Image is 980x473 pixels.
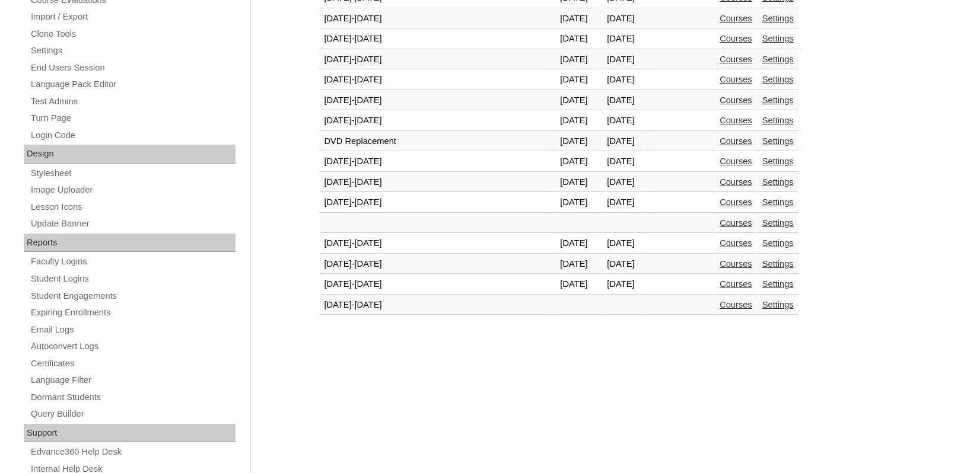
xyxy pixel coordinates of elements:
td: [DATE]-[DATE] [320,234,555,254]
a: Settings [762,259,794,269]
td: [DATE] [555,29,602,49]
td: [DATE] [555,91,602,111]
a: Settings [762,238,794,248]
td: [DATE] [602,91,645,111]
a: Courses [720,218,752,228]
td: [DATE]-[DATE] [320,9,555,29]
a: Courses [720,55,752,64]
a: Import / Export [30,9,236,24]
a: Autoconvert Logs [30,339,236,354]
a: Courses [720,197,752,207]
td: [DATE] [602,234,645,254]
td: [DATE]-[DATE] [320,254,555,274]
td: [DATE] [555,50,602,70]
td: [DATE] [602,132,645,152]
a: Settings [762,156,794,166]
td: [DATE] [602,50,645,70]
a: Courses [720,14,752,23]
td: [DATE] [602,274,645,295]
div: Support [24,424,236,443]
a: Stylesheet [30,166,236,181]
a: Courses [720,116,752,125]
a: Edvance360 Help Desk [30,445,236,459]
div: Reports [24,234,236,253]
td: [DATE] [555,234,602,254]
a: End Users Session [30,60,236,75]
a: Language Filter [30,373,236,388]
div: Design [24,145,236,164]
td: [DATE] [602,29,645,49]
a: Query Builder [30,407,236,421]
a: Courses [720,300,752,309]
td: [DATE] [555,70,602,90]
td: [DATE] [602,152,645,172]
td: [DATE]-[DATE] [320,70,555,90]
td: [DATE] [555,111,602,131]
a: Courses [720,34,752,43]
td: [DATE]-[DATE] [320,274,555,295]
td: [DATE]-[DATE] [320,152,555,172]
a: Settings [762,95,794,105]
a: Faculty Logins [30,254,236,269]
td: [DATE] [555,172,602,193]
a: Settings [762,116,794,125]
a: Dormant Students [30,390,236,405]
td: [DATE] [602,254,645,274]
a: Settings [762,300,794,309]
a: Settings [762,177,794,187]
a: Settings [762,197,794,207]
a: Login Code [30,128,236,143]
td: [DATE] [555,9,602,29]
td: [DATE]-[DATE] [320,91,555,111]
td: [DATE] [555,254,602,274]
td: DVD Replacement [320,132,555,152]
td: [DATE]-[DATE] [320,50,555,70]
a: Student Logins [30,271,236,286]
a: Settings [762,14,794,23]
td: [DATE] [555,132,602,152]
td: [DATE] [602,111,645,131]
a: Courses [720,177,752,187]
td: [DATE] [555,274,602,295]
td: [DATE]-[DATE] [320,111,555,131]
a: Student Engagements [30,289,236,303]
a: Courses [720,259,752,269]
a: Settings [30,43,236,58]
a: Settings [762,34,794,43]
a: Update Banner [30,216,236,231]
td: [DATE] [602,193,645,213]
a: Courses [720,95,752,105]
a: Email Logs [30,322,236,337]
td: [DATE] [602,172,645,193]
a: Clone Tools [30,27,236,41]
a: Image Uploader [30,183,236,197]
td: [DATE]-[DATE] [320,295,555,315]
td: [DATE] [602,9,645,29]
a: Courses [720,238,752,248]
a: Settings [762,75,794,84]
a: Lesson Icons [30,200,236,215]
a: Language Pack Editor [30,77,236,92]
td: [DATE]-[DATE] [320,29,555,49]
a: Test Admins [30,94,236,109]
a: Courses [720,279,752,289]
a: Turn Page [30,111,236,126]
a: Certificates [30,356,236,371]
a: Settings [762,55,794,64]
a: Settings [762,136,794,146]
a: Expiring Enrollments [30,305,236,320]
td: [DATE] [555,152,602,172]
td: [DATE] [602,70,645,90]
td: [DATE] [555,193,602,213]
a: Courses [720,156,752,166]
a: Settings [762,218,794,228]
td: [DATE]-[DATE] [320,172,555,193]
a: Courses [720,136,752,146]
td: [DATE]-[DATE] [320,193,555,213]
a: Settings [762,279,794,289]
a: Courses [720,75,752,84]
